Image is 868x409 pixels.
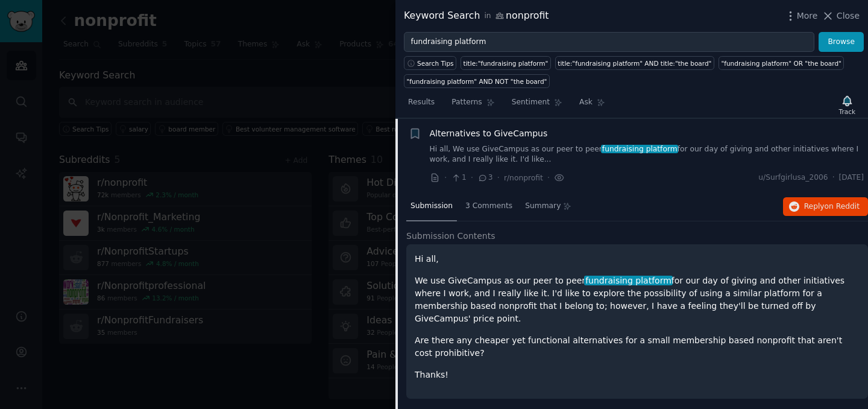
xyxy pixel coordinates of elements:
span: Reply [804,201,860,212]
a: "fundraising platform" AND NOT "the board" [404,74,550,88]
span: Search Tips [417,59,454,68]
span: u/Surfgirlusa_2006 [758,173,828,183]
span: Submission Contents [406,230,495,243]
a: "fundraising platform" OR "the board" [719,56,844,70]
span: 1 [451,173,466,183]
span: Ask [579,97,593,108]
div: "fundraising platform" OR "the board" [721,59,841,68]
span: More [797,10,818,22]
a: Sentiment [508,93,567,118]
span: 3 [477,173,492,183]
div: Keyword Search nonprofit [404,8,549,24]
span: 3 Comments [465,201,512,212]
p: Are there any cheaper yet functional alternatives for a small membership based nonprofit that are... [415,334,860,360]
div: Track [839,107,855,116]
p: Thanks! [415,369,860,381]
a: title:"fundraising platform" [461,56,551,70]
div: "fundraising platform" AND NOT "the board" [407,77,547,86]
p: We use GiveCampus as our peer to peer for our day of giving and other initiatives where I work, a... [415,274,860,325]
a: Ask [575,93,609,118]
span: · [547,171,550,184]
p: Hi all, [415,253,860,265]
span: in [484,11,491,22]
span: Results [408,97,435,108]
input: Try a keyword related to your business [404,32,814,52]
button: Track [835,92,860,118]
span: · [471,171,473,184]
span: Patterns [451,97,482,108]
button: Browse [819,32,864,52]
a: Results [404,93,439,118]
div: title:"fundraising platform" AND title:"the board" [558,59,711,68]
span: on Reddit [825,202,860,211]
button: Replyon Reddit [783,197,868,217]
span: Summary [525,201,561,212]
span: r/nonprofit [504,174,543,182]
span: · [497,171,500,184]
div: title:"fundraising platform" [464,59,549,68]
span: Close [837,10,860,22]
button: More [784,10,818,22]
span: fundraising platform [601,145,678,153]
span: Submission [410,201,453,212]
span: fundraising platform [584,276,672,285]
span: · [444,171,447,184]
span: [DATE] [839,173,864,183]
a: title:"fundraising platform" AND title:"the board" [555,56,714,70]
a: Alternatives to GiveCampus [430,127,548,140]
button: Close [822,10,860,22]
a: Patterns [447,93,498,118]
span: · [832,173,835,183]
a: Hi all, We use GiveCampus as our peer to peerfundraising platformfor our day of giving and other ... [430,144,864,165]
button: Search Tips [404,56,456,70]
span: Sentiment [512,97,550,108]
